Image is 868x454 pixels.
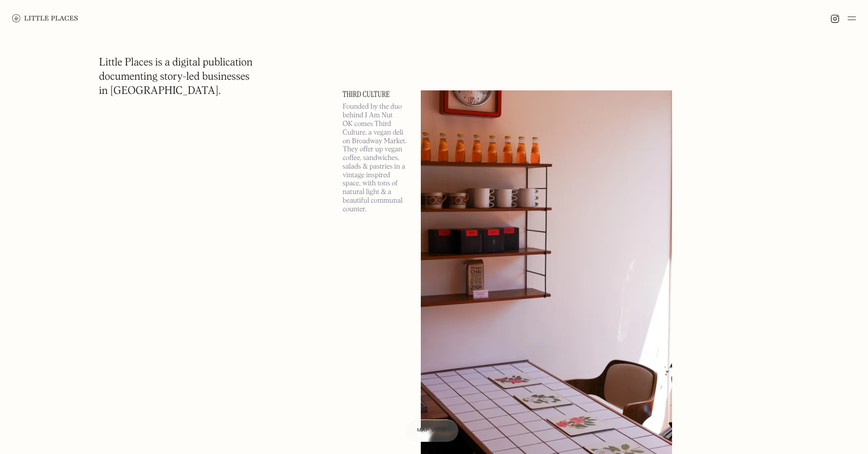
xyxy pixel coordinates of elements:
[343,90,409,99] a: Third Culture
[417,428,447,433] span: Map view
[343,103,409,213] p: Founded by the duo behind I Am Nut OK comes Third Culture, a vegan deli on Broadway Market. They ...
[405,419,459,442] a: Map view
[99,56,253,99] h1: Little Places is a digital publication documenting story-led businesses in [GEOGRAPHIC_DATA].
[421,90,672,453] img: Third Culture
